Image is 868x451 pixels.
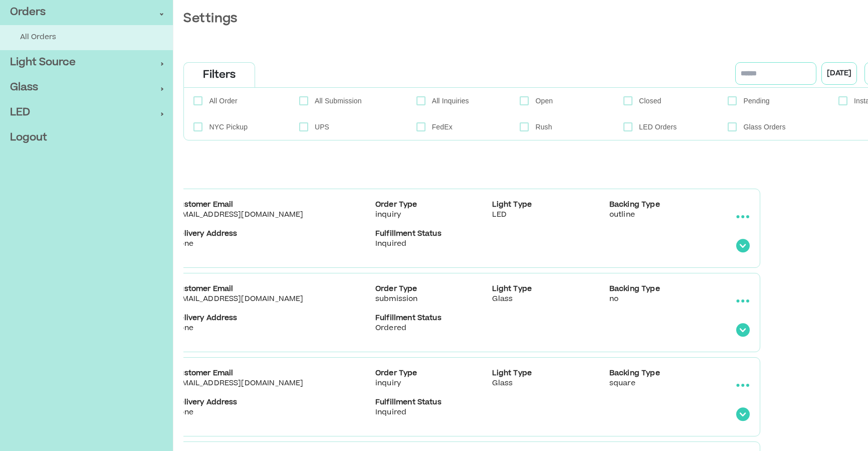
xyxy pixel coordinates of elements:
[174,210,375,220] p: [EMAIL_ADDRESS][DOMAIN_NAME]
[738,117,790,137] p: Glass Orders
[375,408,492,418] p: Inquired
[10,105,160,120] span: LED
[609,202,660,209] b: Backing Type
[492,286,532,293] b: Light Type
[492,379,609,389] p: Glass
[310,117,334,137] p: UPS
[10,80,160,95] span: Glass
[609,286,660,293] b: Backing Type
[204,117,253,137] p: NYC Pickup
[530,91,558,111] p: Open
[375,370,417,377] b: Order Type
[609,294,727,305] p: no
[634,117,682,137] p: LED Orders
[609,379,727,389] p: square
[174,370,233,377] b: Customer Email
[375,286,417,293] b: Order Type
[492,202,532,209] b: Light Type
[174,239,375,249] p: None
[738,91,774,111] p: Pending
[375,294,492,305] p: submission
[492,210,609,220] p: LED
[174,399,237,406] b: Delivery Address
[375,231,442,238] b: Fulfillment Status
[375,379,492,389] p: inquiry
[204,91,242,111] p: All Order
[634,91,666,111] p: Closed
[609,370,660,377] b: Backing Type
[174,231,237,238] b: Delivery Address
[821,62,857,85] button: [DATE]
[427,91,474,111] p: All Inquiries
[609,210,727,220] p: outline
[174,286,233,293] b: Customer Email
[375,315,442,322] b: Fulfillment Status
[375,324,492,334] p: Ordered
[10,5,160,20] span: Orders
[174,294,375,305] p: [EMAIL_ADDRESS][DOMAIN_NAME]
[375,202,417,209] b: Order Type
[10,130,163,145] span: Logout
[174,324,375,334] p: None
[492,294,609,305] p: Glass
[375,210,492,220] p: inquiry
[310,91,367,111] p: All Submission
[174,408,375,418] p: None
[203,70,236,80] b: Filters
[492,370,532,377] b: Light Type
[375,399,442,406] b: Fulfillment Status
[375,239,492,249] p: Inquired
[20,33,163,43] span: All Orders
[427,117,458,137] p: FedEx
[174,379,375,389] p: [EMAIL_ADDRESS][DOMAIN_NAME]
[174,315,237,322] b: Delivery Address
[10,55,160,70] span: Light Source
[530,117,557,137] p: Rush
[174,202,233,209] b: Customer Email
